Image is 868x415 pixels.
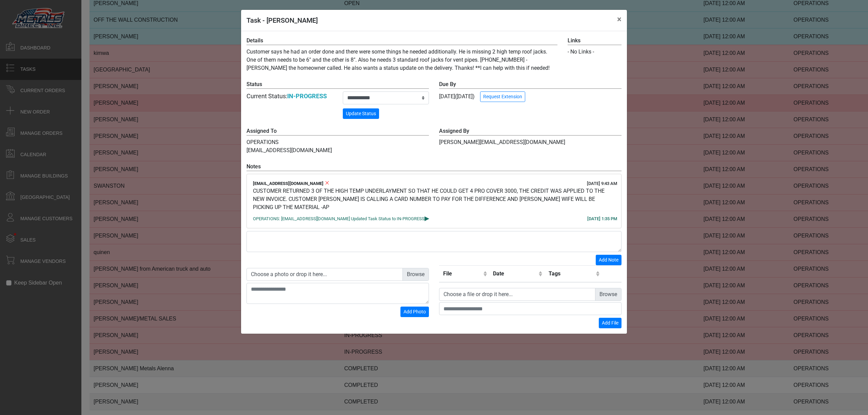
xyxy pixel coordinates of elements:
div: [DATE] 9:43 AM [587,180,617,187]
button: Update Status [343,108,379,119]
div: [DATE] ([DATE]) [439,80,622,102]
div: [DATE] 1:35 PM [587,215,617,222]
div: - No Links - [568,48,622,56]
button: Close [612,10,627,29]
strong: IN-PROGRESS [287,92,327,100]
div: File [443,270,481,278]
button: Request Extension [480,91,525,102]
button: Add File [599,318,622,328]
button: Add Photo [400,307,429,317]
span: Add Photo [403,309,426,314]
label: Status [246,80,429,89]
label: Notes [246,163,622,171]
div: Current Status: [246,91,333,101]
div: [PERSON_NAME][EMAIL_ADDRESS][DOMAIN_NAME] [434,127,627,154]
div: CUSTOMER RETURNED 3 OF THE HIGH TEMP UNDERLAYMENT SO THAT HE COULD GET 4 PRO COVER 3000, THE CRED... [253,187,615,211]
span: Add Note [599,257,618,263]
label: Due By [439,80,622,89]
span: [EMAIL_ADDRESS][DOMAIN_NAME] [253,181,323,186]
th: Remove [602,266,622,283]
div: Date [493,270,537,278]
span: ▸ [425,216,429,220]
label: Assigned By [439,127,622,136]
span: Request Extension [483,94,522,99]
div: Tags [549,270,594,278]
div: OPERATIONS: [EMAIL_ADDRESS][DOMAIN_NAME] Updated Task Status to IN-PROGRESS [253,215,615,222]
div: Customer says he had an order done and there were some things he needed additionally. He is missi... [241,37,563,72]
div: OPERATIONS [EMAIL_ADDRESS][DOMAIN_NAME] [241,127,434,154]
button: Add Note [596,255,622,265]
h5: Task - [PERSON_NAME] [246,15,318,25]
label: Details [246,37,557,45]
span: Update Status [346,111,376,116]
label: Assigned To [246,127,429,136]
span: Add File [602,320,618,326]
label: Links [568,37,622,45]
